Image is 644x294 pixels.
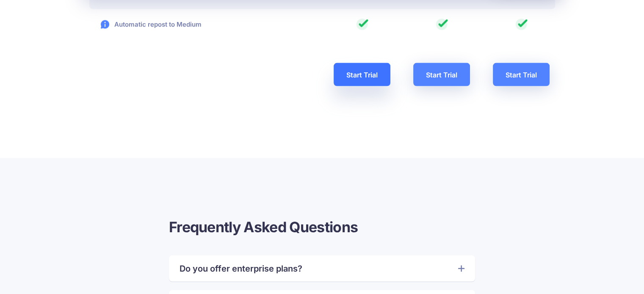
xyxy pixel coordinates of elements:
[169,217,475,236] h3: Frequently Asked Questions
[413,63,470,86] a: Start Trial
[493,63,550,86] a: Start Trial
[180,262,464,275] a: Do you offer enterprise plans?
[334,63,390,86] a: Start Trial
[89,19,202,30] p: Automatic repost to Medium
